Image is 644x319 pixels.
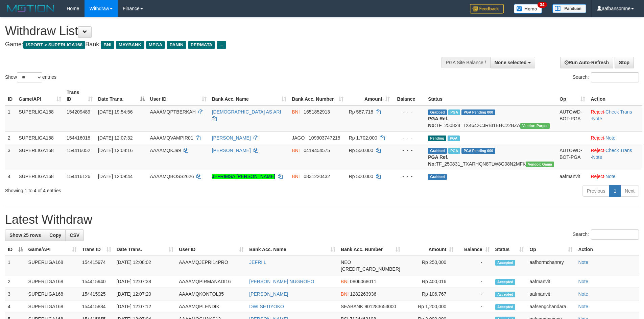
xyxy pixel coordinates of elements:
td: [DATE] 12:07:38 [114,275,176,288]
td: SUPERLIGA168 [16,144,64,170]
td: 4 [5,300,26,313]
a: Note [605,135,616,141]
span: 154416052 [67,148,90,153]
a: [PERSON_NAME] NUGROHO [249,279,314,284]
th: Status: activate to sort column ascending [493,243,527,256]
a: CSV [65,229,84,241]
td: aafmanvit [527,288,575,300]
span: ... [217,41,226,49]
b: PGA Ref. No: [428,116,448,128]
a: Reject [591,174,604,179]
th: Bank Acc. Number: activate to sort column ascending [338,243,403,256]
span: [DATE] 12:07:32 [98,135,133,141]
div: PGA Site Balance / [442,57,490,68]
img: Button%20Memo.svg [514,4,542,14]
span: BNI [292,148,300,153]
th: Amount: activate to sort column ascending [346,86,392,105]
td: AAAAMQKONTOL35 [176,288,246,300]
span: BNI [292,174,300,179]
td: - [456,300,492,313]
button: None selected [490,57,535,68]
td: 1 [5,105,16,132]
label: Search: [573,72,639,82]
span: BNI [341,291,349,297]
td: TF_250831_TXARHQN8TLW8G08N2MFK [425,144,557,170]
td: AUTOWD-BOT-PGA [557,144,588,170]
span: SEABANK [341,304,363,309]
span: Copy 1282263936 to clipboard [350,291,376,297]
a: [PERSON_NAME] [212,135,251,141]
span: Vendor URL: https://trx31.1velocity.biz [526,162,554,167]
a: Check Trans [605,148,632,153]
span: Copy 5859459254537433 to clipboard [341,266,400,272]
span: Grabbed [428,148,447,154]
span: Marked by aafsoycanthlai [448,148,460,154]
span: AAAAMQPTBERKAH [150,109,196,115]
span: Copy [49,232,61,238]
th: Game/API: activate to sort column ascending [16,86,64,105]
span: ISPORT > SUPERLIGA168 [23,41,85,49]
td: AAAAMQPIRMANADI16 [176,275,246,288]
td: 1 [5,256,26,275]
td: SUPERLIGA168 [26,275,79,288]
span: Grabbed [428,109,447,115]
th: Action [588,86,642,105]
td: - [456,288,492,300]
th: Bank Acc. Name: activate to sort column ascending [209,86,289,105]
a: [DEMOGRAPHIC_DATA] AS ARI [212,109,281,115]
a: JEFRI L [249,260,266,265]
td: - [456,256,492,275]
td: aafsengchandara [527,300,575,313]
td: AUTOWD-BOT-PGA [557,105,588,132]
th: Op: activate to sort column ascending [557,86,588,105]
th: User ID: activate to sort column ascending [176,243,246,256]
a: Note [592,116,602,121]
a: Note [578,279,588,284]
td: [DATE] 12:07:12 [114,300,176,313]
span: Show 25 rows [9,232,41,238]
th: Action [575,243,639,256]
span: Accepted [495,292,516,297]
img: panduan.png [552,4,586,13]
th: Op: activate to sort column ascending [527,243,575,256]
td: Rp 400,016 [403,275,456,288]
th: Trans ID: activate to sort column ascending [79,243,114,256]
span: 154416126 [67,174,90,179]
td: [DATE] 12:07:20 [114,288,176,300]
span: Copy 109903747215 to clipboard [309,135,340,141]
a: Note [605,174,616,179]
span: Copy 0806068011 to clipboard [350,279,376,284]
a: Reject [591,109,604,115]
span: AAAAMQBOSS2626 [150,174,194,179]
td: SUPERLIGA168 [26,288,79,300]
input: Search: [591,72,639,82]
span: BNI [101,41,114,49]
td: aafmanvit [527,275,575,288]
a: Previous [582,185,610,197]
a: Show 25 rows [5,229,45,241]
td: 3 [5,144,16,170]
span: Rp 500.000 [349,174,373,179]
a: Next [620,185,639,197]
td: SUPERLIGA168 [16,131,64,144]
th: Status [425,86,557,105]
input: Search: [591,229,639,240]
td: TF_250828_TX4642CJRBI1EHC22BZA [425,105,557,132]
td: Rp 250,000 [403,256,456,275]
div: - - - [395,147,423,154]
a: Note [578,260,588,265]
a: [PERSON_NAME] [249,291,288,297]
span: JAGO [292,135,305,141]
a: Reject [591,148,604,153]
td: SUPERLIGA168 [26,256,79,275]
td: - [456,275,492,288]
span: PANIN [167,41,186,49]
span: Rp 550.000 [349,148,373,153]
span: PGA Pending [461,148,495,154]
th: User ID: activate to sort column ascending [147,86,209,105]
th: Game/API: activate to sort column ascending [26,243,79,256]
span: AAAAMQVAMPIR01 [150,135,193,141]
div: - - - [395,173,423,180]
img: Feedback.jpg [470,4,504,14]
span: Copy 0831220432 to clipboard [304,174,330,179]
